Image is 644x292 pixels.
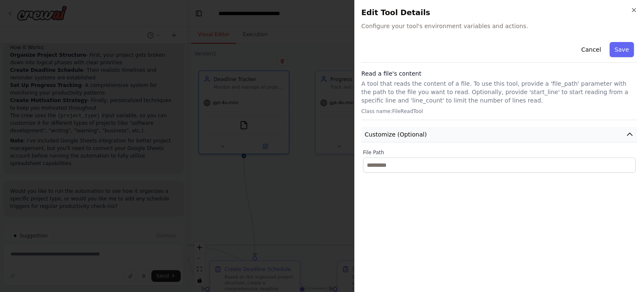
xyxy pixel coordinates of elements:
[361,7,637,18] h2: Edit Tool Details
[361,22,637,30] span: Configure your tool's environment variables and actions.
[361,69,637,78] h3: Read a file's content
[361,108,637,115] p: Class name: FileReadTool
[361,127,637,142] button: Customize (Optional)
[365,130,427,139] span: Customize (Optional)
[361,79,637,105] p: A tool that reads the content of a file. To use this tool, provide a 'file_path' parameter with t...
[363,149,636,156] label: File Path
[610,42,634,57] button: Save
[576,42,606,57] button: Cancel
